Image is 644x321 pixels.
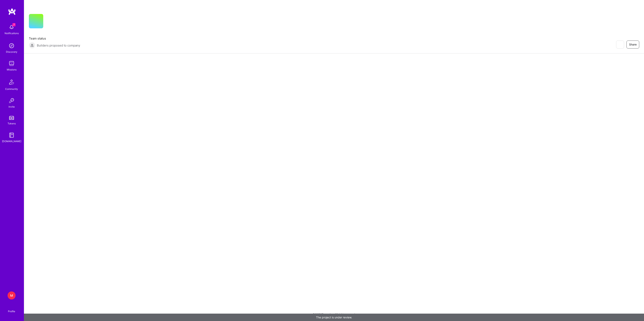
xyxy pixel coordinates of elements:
div: M [8,291,16,299]
span: Team status [29,36,80,41]
span: 7 [12,23,16,26]
a: M [7,291,17,299]
i: icon EyeClosed [618,43,621,46]
div: Invite [9,105,15,109]
img: Community [7,77,16,87]
div: [DOMAIN_NAME] [2,139,21,143]
img: bell [8,23,16,31]
div: Discovery [6,50,17,54]
button: Share [626,41,639,49]
img: teamwork [8,59,16,67]
img: guide book [8,131,16,139]
div: The project is under review. [24,314,644,321]
div: Community [5,87,18,91]
div: Notifications [5,31,19,35]
span: Builders proposed to company [37,43,80,48]
div: Tokens [8,121,16,126]
img: Builders proposed to company [29,42,35,49]
i: icon CompanyGray [48,20,51,24]
img: logo [8,8,16,15]
img: Invite [8,97,16,105]
img: tokens [9,116,14,120]
img: discovery [8,42,16,50]
div: Profile [8,309,15,313]
span: Share [629,43,637,47]
a: Profile [7,305,17,313]
div: Missions [7,67,17,72]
